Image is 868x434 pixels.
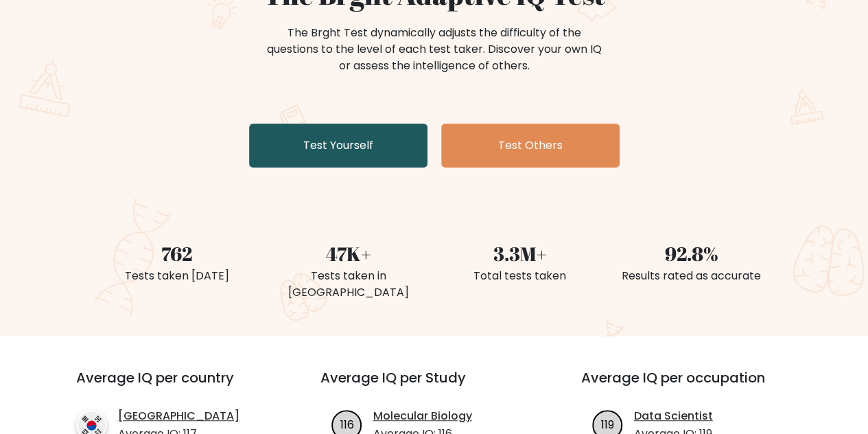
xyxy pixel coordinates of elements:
[263,25,606,74] div: The Brght Test dynamically adjusts the difficulty of the questions to the level of each test take...
[76,369,271,402] h3: Average IQ per country
[340,416,353,432] text: 116
[271,268,426,301] div: Tests taken in [GEOGRAPHIC_DATA]
[99,268,255,284] div: Tests taken [DATE]
[614,239,769,268] div: 92.8%
[249,124,427,168] a: Test Yourself
[581,369,809,402] h3: Average IQ per occupation
[118,408,239,424] a: [GEOGRAPHIC_DATA]
[99,239,255,268] div: 762
[441,124,620,168] a: Test Others
[373,408,472,424] a: Molecular Biology
[614,268,769,284] div: Results rated as accurate
[443,239,598,268] div: 3.3M+
[634,408,713,424] a: Data Scientist
[443,268,598,284] div: Total tests taken
[271,239,426,268] div: 47K+
[320,369,548,402] h3: Average IQ per Study
[601,416,614,432] text: 119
